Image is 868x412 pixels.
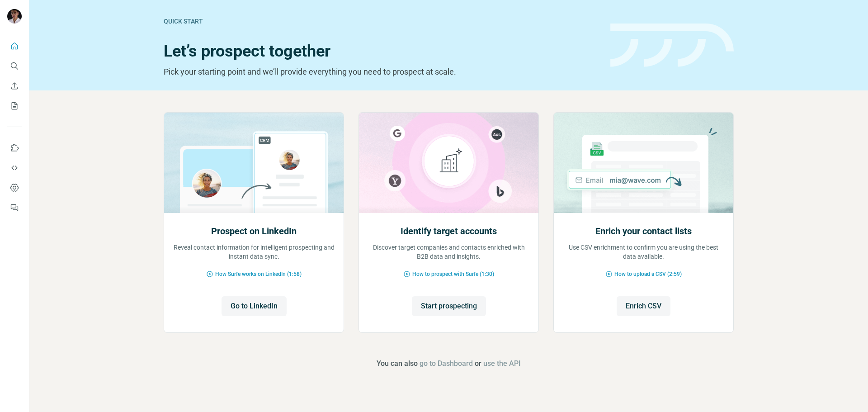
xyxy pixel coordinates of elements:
[164,113,344,213] img: Prospect on LinkedIn
[421,301,477,312] span: Start prospecting
[7,98,22,114] button: My lists
[164,17,599,26] div: Quick start
[7,199,22,216] button: Feedback
[173,243,335,261] p: Reveal contact information for intelligent prospecting and instant data sync.
[626,301,661,312] span: Enrich CSV
[412,296,486,316] button: Start prospecting
[215,270,302,278] span: How Surfe works on LinkedIn (1:58)
[412,270,494,278] span: How to prospect with Surfe (1:30)
[7,9,22,24] img: Avatar
[7,78,22,94] button: Enrich CSV
[7,180,22,196] button: Dashboard
[211,225,297,237] h2: Prospect on LinkedIn
[553,113,734,213] img: Enrich your contact lists
[595,225,692,237] h2: Enrich your contact lists
[7,160,22,176] button: Use Surfe API
[377,358,418,369] span: You can also
[617,296,670,316] button: Enrich CSV
[401,225,497,237] h2: Identify target accounts
[483,358,521,369] button: use the API
[610,24,734,67] img: banner
[7,58,22,74] button: Search
[359,113,539,213] img: Identify target accounts
[164,66,599,78] p: Pick your starting point and we’ll provide everything you need to prospect at scale.
[7,38,22,54] button: Quick start
[222,296,287,316] button: Go to LinkedIn
[420,358,473,369] button: go to Dashboard
[164,42,599,60] h1: Let’s prospect together
[231,301,278,312] span: Go to LinkedIn
[475,358,481,369] span: or
[563,243,724,261] p: Use CSV enrichment to confirm you are using the best data available.
[614,270,682,278] span: How to upload a CSV (2:59)
[7,140,22,156] button: Use Surfe on LinkedIn
[368,243,529,261] p: Discover target companies and contacts enriched with B2B data and insights.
